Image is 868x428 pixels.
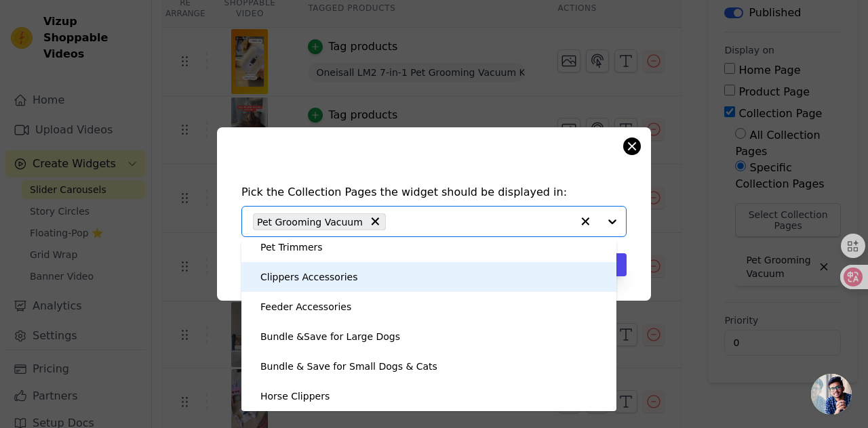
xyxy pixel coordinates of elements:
img: tab_keywords_by_traffic_grey.svg [138,80,149,91]
div: 开放式聊天 [811,374,852,414]
span: Pet Grooming Vacuum [257,214,363,230]
img: tab_domain_overview_orange.svg [55,80,66,91]
div: Bundle &Save for Large Dogs [260,322,400,351]
div: Clippers Accessories [260,262,358,292]
div: Pet Trimmers [260,232,323,262]
img: website_grey.svg [22,35,33,47]
h4: Pick the Collection Pages the widget should be displayed in: [241,184,627,200]
img: logo_orange.svg [22,22,33,33]
div: Feeder Accessories [260,292,351,322]
div: v 4.0.25 [38,22,66,33]
div: 域名: [DOMAIN_NAME] [35,35,138,47]
div: Horse Clippers [260,381,330,411]
div: Bundle & Save for Small Dogs & Cats [260,351,437,381]
div: 域名概述 [70,81,104,90]
button: Close modal [624,138,640,154]
div: 关键词（按流量） [153,81,223,90]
